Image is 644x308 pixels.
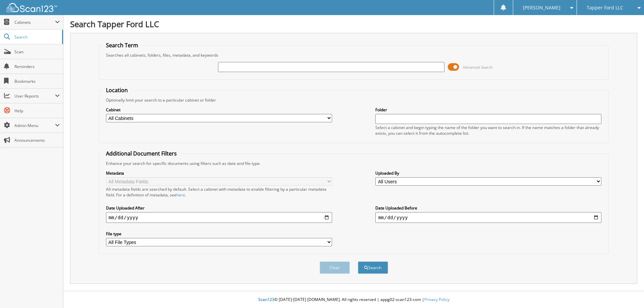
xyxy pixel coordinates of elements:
input: end [375,212,601,223]
div: Searches all cabinets, folders, files, metadata, and keywords [103,52,605,58]
div: © [DATE]-[DATE] [DOMAIN_NAME]. All rights reserved | appg02-scan123-com | [63,292,644,308]
input: start [106,212,332,223]
label: Date Uploaded After [106,205,332,211]
span: User Reports [14,93,55,99]
label: Metadata [106,170,332,176]
img: scan123-logo-white.svg [7,3,57,12]
button: Search [358,261,388,274]
span: Scan [14,49,60,55]
span: Help [14,108,60,114]
div: All metadata fields are searched by default. Select a cabinet with metadata to enable filtering b... [106,186,332,198]
legend: Location [103,86,131,94]
div: Optionally limit your search to a particular cabinet or folder [103,97,605,103]
legend: Search Term [103,42,142,49]
a: Privacy Policy [424,297,449,302]
label: File type [106,231,332,237]
span: [PERSON_NAME] [523,6,560,10]
span: Cabinets [14,19,55,25]
h1: Search Tapper Ford LLC [70,18,637,29]
iframe: Chat Widget [610,276,644,308]
span: Tapper Ford LLC [587,6,623,10]
span: Bookmarks [14,78,60,84]
span: Scan123 [258,297,274,302]
label: Uploaded By [375,170,601,176]
span: Announcements [14,137,60,143]
a: here [176,192,185,198]
legend: Additional Document Filters [103,150,180,157]
button: Clear [320,261,350,274]
span: Search [14,34,59,40]
label: Date Uploaded Before [375,205,601,211]
span: Admin Menu [14,123,55,128]
label: Cabinet [106,107,332,113]
div: Enhance your search for specific documents using filters such as date and file type. [103,161,605,166]
span: Reminders [14,64,60,69]
span: Advanced Search [463,65,493,70]
label: Folder [375,107,601,113]
div: Select a cabinet and begin typing the name of the folder you want to search in. If the name match... [375,125,601,136]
